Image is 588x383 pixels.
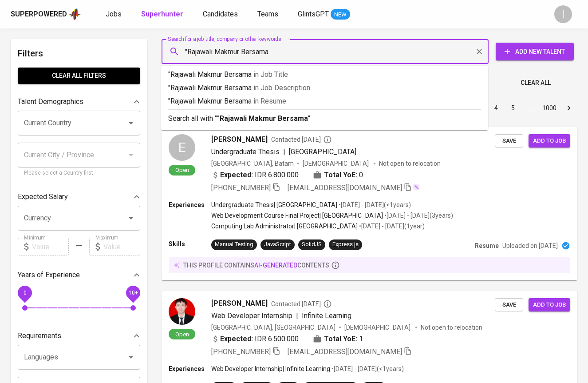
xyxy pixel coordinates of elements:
img: magic_wand.svg [413,184,420,191]
p: "Rajawali Makmur Bersama [168,69,481,80]
b: Total YoE: [324,170,357,180]
div: Expected Salary [18,188,140,206]
button: Go to page 4 [489,101,503,115]
span: 10+ [128,290,138,296]
span: Teams [257,10,278,18]
span: Clear All [521,77,551,88]
span: [PERSON_NAME] [211,298,268,309]
span: Candidates [203,10,238,18]
div: Requirements [18,327,140,345]
div: IDR 6.500.000 [211,334,299,344]
span: [PHONE_NUMBER] [211,184,271,192]
span: in Job Title [253,70,288,79]
p: Resume [475,241,499,250]
p: this profile contains contents [183,261,329,270]
p: "Rajawali Makmur Bersama [168,96,481,107]
input: Value [103,238,140,255]
span: 0 [23,290,26,296]
div: [GEOGRAPHIC_DATA], [GEOGRAPHIC_DATA] [211,323,335,332]
span: Contacted [DATE] [271,299,332,308]
button: Open [125,351,137,363]
p: • [DATE] - [DATE] ( <1 years ) [330,364,404,373]
button: Go to page 1000 [540,101,559,115]
img: be787f695281cfcc4a1850cc3f059b5c.jpg [169,298,195,325]
span: GlintsGPT [298,10,329,18]
a: Jobs [106,9,123,20]
h6: Filters [18,46,140,60]
b: Superhunter [141,10,183,18]
button: Open [125,117,137,129]
span: AI-generated [254,262,297,269]
span: Infinite Learning [302,311,351,320]
button: Add to job [529,134,570,148]
img: app logo [69,8,81,21]
span: Save [499,300,519,310]
button: Open [125,212,137,224]
p: Expected Salary [18,191,68,202]
button: Add New Talent [496,43,574,60]
div: E [169,134,195,161]
a: Candidates [203,9,240,20]
p: Please select a Country first [24,169,134,178]
span: Add New Talent [503,46,567,57]
div: IDR 6.800.000 [211,170,299,180]
div: Express.js [332,240,359,249]
span: Clear All filters [25,70,133,81]
p: • [DATE] - [DATE] ( 3 years ) [383,211,453,220]
span: [DEMOGRAPHIC_DATA] [344,323,412,332]
span: Open [172,331,193,338]
a: Superpoweredapp logo [11,8,81,21]
span: | [283,147,285,157]
button: Clear All [517,75,554,91]
b: Total YoE: [324,334,357,344]
span: [PERSON_NAME] [211,134,268,145]
span: 0 [359,170,363,180]
p: Requirements [18,331,61,341]
div: Talent Demographics [18,93,140,111]
a: EOpen[PERSON_NAME]Contacted [DATE]Undergraduate Thesis|[GEOGRAPHIC_DATA][GEOGRAPHIC_DATA], Batam[... [162,127,577,280]
b: "Rajawali Makmur Bersama [217,114,308,123]
span: in Job Description [253,84,310,92]
span: Add to job [533,136,566,146]
span: Jobs [106,10,122,18]
div: SolidJS [302,240,322,249]
span: [EMAIL_ADDRESS][DOMAIN_NAME] [288,184,402,192]
p: Web Development Course Final Project | [GEOGRAPHIC_DATA] [211,211,383,220]
span: in Resume [253,97,286,105]
p: Talent Demographics [18,96,83,107]
div: I [554,5,572,23]
button: Clear [473,45,485,58]
b: Expected: [220,334,253,344]
button: Go to next page [562,101,576,115]
p: Years of Experience [18,270,80,280]
a: GlintsGPT NEW [298,9,350,20]
p: "Rajawali Makmur Bersama [168,83,481,93]
span: [GEOGRAPHIC_DATA] [289,148,356,156]
p: Skills [169,239,211,248]
span: [EMAIL_ADDRESS][DOMAIN_NAME] [288,347,402,356]
svg: By Batam recruiter [323,135,332,144]
span: Undergraduate Thesis [211,148,280,156]
div: Manual Testing [215,240,253,249]
p: Search all with " " [168,113,481,124]
button: Add to job [529,298,570,312]
p: • [DATE] - [DATE] ( <1 years ) [337,200,411,209]
span: NEW [331,10,350,19]
input: Value [32,238,69,255]
button: Save [495,298,523,312]
div: … [523,104,537,112]
p: Experiences [169,200,211,209]
a: Teams [257,9,280,20]
nav: pagination navigation [420,101,577,115]
p: Experiences [169,364,211,373]
span: Save [499,136,519,146]
span: Web Developer Internship [211,311,292,320]
button: Save [495,134,523,148]
div: [GEOGRAPHIC_DATA], Batam [211,159,294,168]
span: 1 [359,334,363,344]
button: Clear All filters [18,68,140,84]
span: [PHONE_NUMBER] [211,347,271,356]
a: Superhunter [141,9,185,20]
span: Contacted [DATE] [271,135,332,144]
svg: By Batam recruiter [323,299,332,308]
